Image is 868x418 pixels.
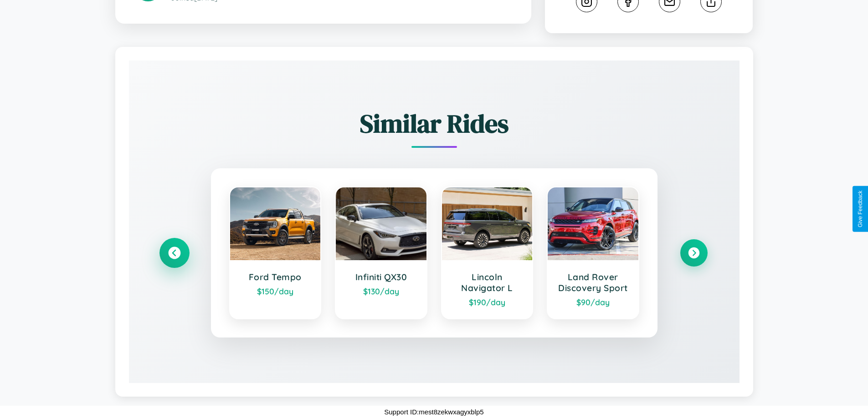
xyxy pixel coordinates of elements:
[161,106,708,141] h2: Similar Rides
[557,297,629,307] div: $ 90 /day
[335,186,427,319] a: Infiniti QX30$130/day
[345,272,417,282] h3: Infiniti QX30
[857,191,863,227] div: Give Feedback
[384,406,483,418] p: Support ID: mest8zekwxagyxblp5
[229,186,322,319] a: Ford Tempo$150/day
[451,272,524,293] h3: Lincoln Navigator L
[441,186,534,319] a: Lincoln Navigator L$190/day
[451,297,524,307] div: $ 190 /day
[239,272,312,282] h3: Ford Tempo
[547,186,639,319] a: Land Rover Discovery Sport$90/day
[345,286,417,296] div: $ 130 /day
[239,286,312,296] div: $ 150 /day
[557,272,629,293] h3: Land Rover Discovery Sport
